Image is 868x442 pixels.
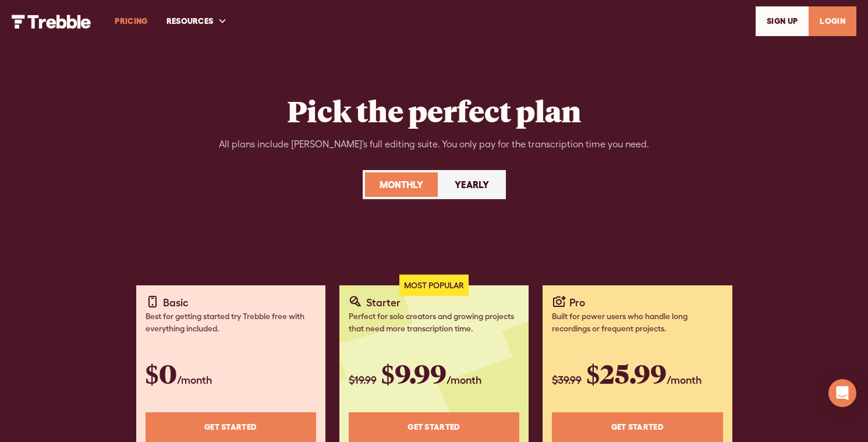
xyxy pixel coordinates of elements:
div: Basic [163,295,189,310]
div: Most Popular [399,275,469,296]
a: PRICING [105,1,157,41]
a: Get STARTED [552,412,722,442]
div: Yearly [455,178,489,192]
div: All plans include [PERSON_NAME]’s full editing suite. You only pay for the transcription time you... [219,137,649,151]
a: SIGn UP [756,6,809,36]
span: $9.99 [381,356,447,391]
div: Open Intercom Messenger [828,379,856,407]
a: Monthly [365,172,438,197]
div: Monthly [380,178,423,192]
div: Pro [569,295,585,310]
a: LOGIN [809,6,856,36]
span: $39.99 [552,374,582,386]
span: /month [177,374,212,386]
span: /month [667,374,702,386]
div: RESOURCES [157,1,237,41]
img: Trebble Logo - AI Podcast Editor [12,15,91,29]
div: Best for getting started try Trebble free with everything included. [146,310,316,335]
div: Perfect for solo creators and growing projects that need more transcription time. [349,310,519,335]
span: /month [447,374,481,386]
a: Get STARTED [146,412,316,442]
a: Yearly [440,172,504,197]
span: $19.99 [349,374,377,386]
a: Get STARTED [349,412,519,442]
span: $25.99 [586,356,667,391]
div: Built for power users who handle long recordings or frequent projects. [552,310,722,335]
span: $0 [146,356,177,391]
div: RESOURCES [166,15,214,27]
h2: Pick the perfect plan [287,93,581,128]
a: home [12,13,91,28]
